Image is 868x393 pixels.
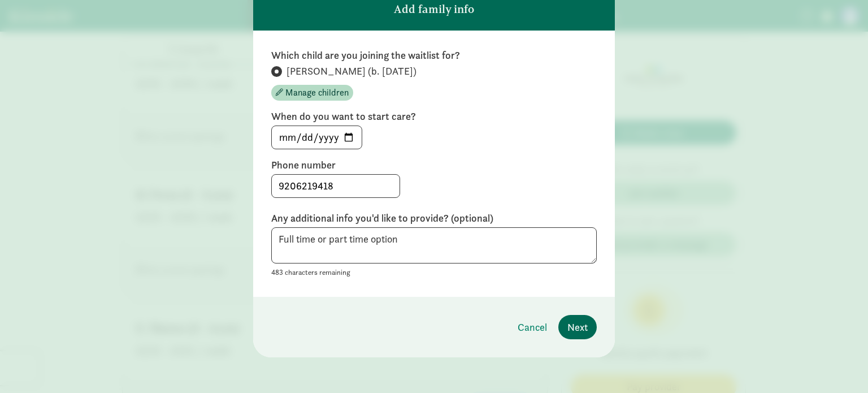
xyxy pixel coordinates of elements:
button: Next [558,315,597,339]
input: 5555555555 [272,175,400,197]
label: Any additional info you'd like to provide? (optional) [271,211,597,225]
p: Add family info [394,1,474,17]
label: Which child are you joining the waitlist for? [271,49,597,62]
label: Phone number [271,158,597,172]
button: Manage children [271,85,353,101]
button: Cancel [509,315,556,339]
label: When do you want to start care? [271,110,597,123]
span: Next [567,319,588,335]
small: 483 characters remaining [271,267,350,277]
span: [PERSON_NAME] (b. [DATE]) [287,64,416,78]
span: Cancel [518,319,547,335]
span: Manage children [285,86,349,100]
